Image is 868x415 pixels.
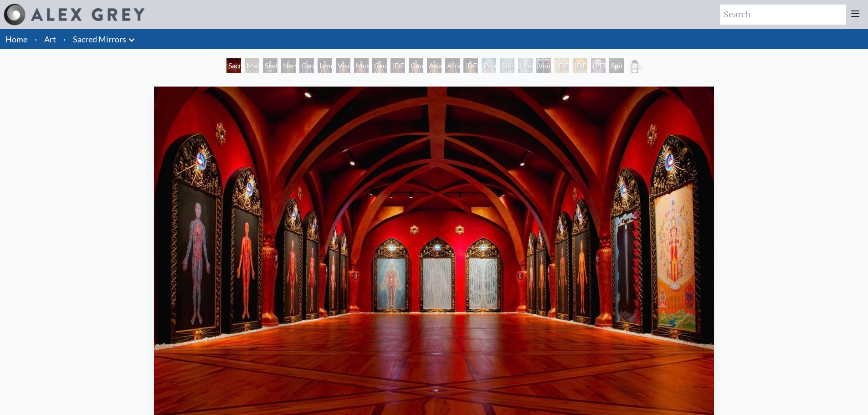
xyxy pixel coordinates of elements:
[336,58,350,73] div: Viscera
[31,29,41,49] li: ·
[463,58,478,73] div: [DEMOGRAPHIC_DATA] Woman
[60,29,69,49] li: ·
[609,58,624,73] div: Spiritual World
[573,58,587,73] div: [DEMOGRAPHIC_DATA]
[555,58,569,73] div: [DEMOGRAPHIC_DATA]
[299,58,314,73] div: Cardiovascular System
[427,58,442,73] div: Asian Man
[518,58,533,73] div: Universal Mind Lattice
[372,58,387,73] div: Caucasian Woman
[263,58,277,73] div: Skeletal System
[536,58,551,73] div: Void Clear Light
[318,58,332,73] div: Lymphatic System
[354,58,369,73] div: Muscle System
[73,33,126,46] a: Sacred Mirrors
[281,58,296,73] div: Nervous System
[245,58,259,73] div: Material World
[390,58,405,73] div: [DEMOGRAPHIC_DATA] Woman
[482,58,496,73] div: Psychic Energy System
[226,58,241,73] div: Sacred Mirrors Room, [GEOGRAPHIC_DATA]
[445,58,460,73] div: African Man
[720,5,846,25] input: Search
[500,58,514,73] div: Spiritual Energy System
[409,58,423,73] div: Caucasian Man
[627,58,642,73] div: Sacred Mirrors Frame
[44,33,56,46] a: Art
[5,34,27,44] a: Home
[591,58,606,73] div: [PERSON_NAME]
